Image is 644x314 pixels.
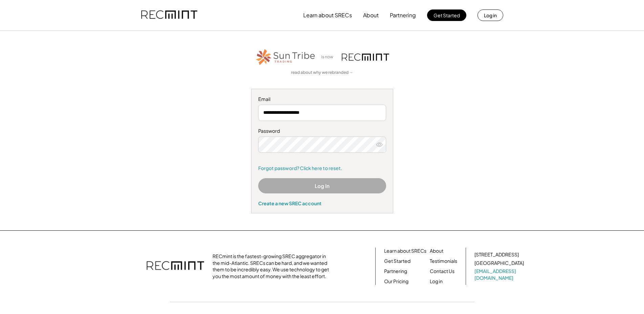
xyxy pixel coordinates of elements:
a: About [430,248,443,254]
button: Get Started [427,9,466,21]
img: recmint-logotype%403x.png [147,254,204,278]
a: Get Started [384,258,410,265]
button: Learn about SRECs [303,8,352,22]
div: RECmint is the fastest-growing SREC aggregator in the mid-Atlantic. SRECs can be hard, and we wan... [213,253,333,279]
button: Log In [258,178,386,193]
a: [EMAIL_ADDRESS][DOMAIN_NAME] [474,268,525,281]
a: read about why we rebranded → [291,70,353,76]
button: Partnering [390,8,416,22]
div: [STREET_ADDRESS] [474,251,519,258]
a: Testimonials [430,258,457,265]
a: Learn about SRECs [384,248,426,254]
img: STT_Horizontal_Logo%2B-%2BColor.png [255,48,316,66]
a: Our Pricing [384,278,408,285]
a: Log in [430,278,443,285]
button: Log in [478,9,503,21]
div: Email [258,96,386,103]
div: Password [258,128,386,134]
a: Forgot password? Click here to reset. [258,165,386,172]
a: Contact Us [430,268,454,275]
div: is now [319,54,338,60]
div: Create a new SREC account [258,200,386,206]
img: recmint-logotype%403x.png [342,54,389,61]
img: recmint-logotype%403x.png [141,4,197,27]
div: [GEOGRAPHIC_DATA] [474,260,524,267]
button: About [363,8,379,22]
a: Partnering [384,268,407,275]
